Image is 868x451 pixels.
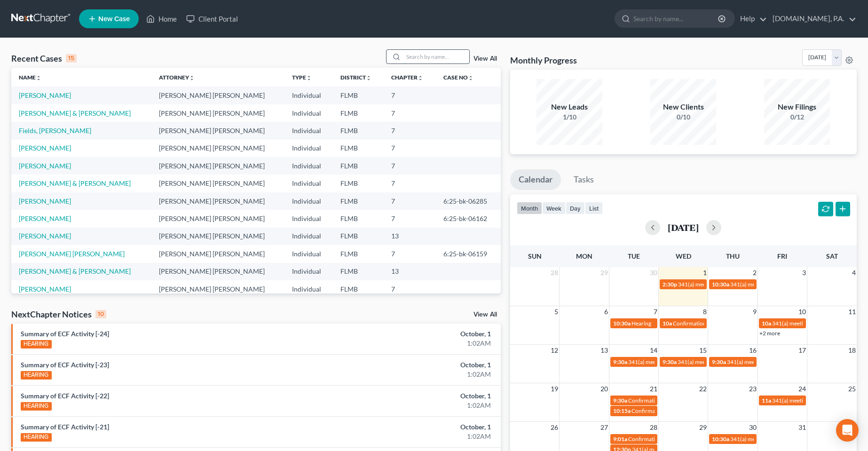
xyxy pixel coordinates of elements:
[702,306,708,317] span: 8
[678,281,715,288] span: 341(a) meeting
[712,281,729,288] span: 10:30a
[19,91,71,99] a: [PERSON_NAME]
[436,210,501,227] td: 6:25-bk-06162
[762,320,771,327] span: 10a
[836,419,859,442] div: Open Intercom Messenger
[633,10,719,27] input: Search by name...
[19,232,71,240] a: [PERSON_NAME]
[19,162,71,170] a: [PERSON_NAME]
[284,87,333,104] td: Individual
[366,75,371,81] i: unfold_more
[600,267,609,278] span: 29
[443,74,473,81] a: Case Nounfold_more
[678,358,715,365] span: 341(a) meeting
[550,267,559,278] span: 28
[631,320,651,327] span: Hearing
[772,397,809,404] span: 341(a) meeting
[11,309,106,320] div: NextChapter Notices
[384,263,435,280] td: 13
[284,280,333,298] td: Individual
[628,435,681,443] span: Confirmation hearing
[764,102,830,112] div: New Filings
[748,345,758,356] span: 16
[649,267,658,278] span: 30
[151,157,284,174] td: [PERSON_NAME] [PERSON_NAME]
[384,174,435,192] td: 7
[333,192,384,210] td: FLMB
[151,174,284,192] td: [PERSON_NAME] [PERSON_NAME]
[613,320,631,327] span: 10:30a
[730,435,767,443] span: 341(a) meeting
[21,392,109,400] a: Summary of ECF Activity [-22]
[384,192,435,210] td: 7
[306,75,312,81] i: unfold_more
[550,422,559,433] span: 26
[668,222,699,232] h2: [DATE]
[333,245,384,262] td: FLMB
[826,252,838,260] span: Sat
[752,306,758,317] span: 9
[762,397,771,404] span: 11a
[436,192,501,210] td: 6:25-bk-06285
[340,339,491,348] div: 1:02AM
[851,267,857,278] span: 4
[613,397,627,404] span: 9:30a
[181,10,243,27] a: Client Portal
[585,202,603,214] button: list
[537,102,602,112] div: New Leads
[151,245,284,262] td: [PERSON_NAME] [PERSON_NAME]
[600,422,609,433] span: 27
[66,54,77,63] div: 15
[284,174,333,192] td: Individual
[19,144,71,152] a: [PERSON_NAME]
[340,422,491,432] div: October, 1
[333,263,384,280] td: FLMB
[189,75,195,81] i: unfold_more
[19,179,131,187] a: [PERSON_NAME] & [PERSON_NAME]
[649,383,658,395] span: 21
[730,281,767,288] span: 341(a) meeting
[418,75,423,81] i: unfold_more
[473,55,497,62] a: View All
[284,245,333,262] td: Individual
[340,401,491,410] div: 1:02AM
[613,407,631,414] span: 10:15a
[801,267,807,278] span: 3
[151,87,284,104] td: [PERSON_NAME] [PERSON_NAME]
[384,157,435,174] td: 7
[391,74,423,81] a: Chapterunfold_more
[468,75,473,81] i: unfold_more
[726,252,740,260] span: Thu
[653,306,658,317] span: 7
[98,16,130,23] span: New Case
[11,53,77,64] div: Recent Cases
[768,10,856,27] a: [DOMAIN_NAME], P.A.
[333,228,384,245] td: FLMB
[748,422,758,433] span: 30
[649,345,658,356] span: 14
[748,383,758,395] span: 23
[333,104,384,122] td: FLMB
[847,345,857,356] span: 18
[151,140,284,157] td: [PERSON_NAME] [PERSON_NAME]
[650,102,716,112] div: New Clients
[333,210,384,227] td: FLMB
[284,192,333,210] td: Individual
[550,345,559,356] span: 12
[340,432,491,441] div: 1:02AM
[613,358,627,365] span: 9:30a
[473,311,497,318] a: View All
[764,112,830,122] div: 0/12
[159,74,195,81] a: Attorneyunfold_more
[151,280,284,298] td: [PERSON_NAME] [PERSON_NAME]
[565,169,602,190] a: Tasks
[333,280,384,298] td: FLMB
[384,87,435,104] td: 7
[340,329,491,339] div: October, 1
[384,210,435,227] td: 7
[510,55,577,66] h3: Monthly Progress
[797,383,807,395] span: 24
[384,122,435,139] td: 7
[436,245,501,262] td: 6:25-bk-06159
[284,210,333,227] td: Individual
